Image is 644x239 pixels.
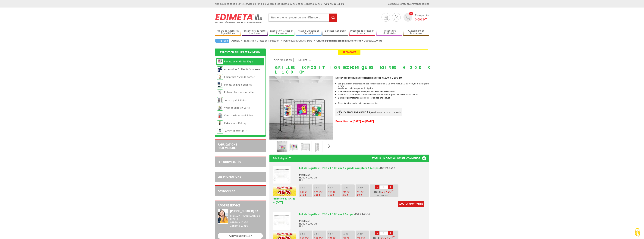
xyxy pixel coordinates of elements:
[328,190,334,194] span: 260.1
[301,142,310,153] img: lot_3_grilles_pieds_complets_216316.jpg
[224,91,255,94] a: Présentoirs transportables
[230,209,258,213] strong: [PHONE_NUMBER] 03
[224,75,256,79] a: Comptoirs / Stands d'accueil
[217,66,223,72] img: Accessoires Grilles & Panneaux
[224,60,253,63] a: Panneaux et Grilles Expo
[338,93,429,96] li: Pieds en "T", avec embouts en caoutchouc aux extrémités pour une excellente stabilité.
[217,90,223,95] img: Présentoirs transportables
[218,143,237,150] a: FABRICATIONS"Sur Mesure"
[388,2,429,6] div: |
[357,190,362,194] span: 234.6
[224,121,247,125] a: Kakémonos Roll-up
[273,212,291,230] img: Lot de 3 grilles H 200 x L 100 cm + 6 clips
[277,141,287,153] img: grilles_exposition_economiques_216316_216306_216016_216116.jpg
[215,11,263,25] img: Edimeta
[344,111,375,114] strong: EN STOCK, LIVRAISON 3 à 4 jours
[338,102,429,104] li: Pieds à roulettes disponibles en accessoire
[269,14,337,22] input: Rechercher un produit ou une référence...
[338,90,429,93] li: Une finition laquée époxy noir pour un décor haute résistance.
[314,190,321,194] span: 274.55
[215,29,241,35] a: Affichage Cadres et Signalétique
[415,17,429,22] span: € HT
[403,13,429,22] a: devis rapide 0 Mon panier 0,00€ HT
[375,231,379,235] a: -
[380,194,387,197] span: 344,76
[357,186,369,189] p: 14 et +
[299,166,426,170] div: Lot de 3 grilles H 200 x L 100 cm + 2 pieds complets + 6 clips -
[392,236,394,238] sup: HT
[357,232,369,235] p: 14 et +
[335,120,429,122] p: Promotion du [DATE] au [DATE]
[217,97,223,103] img: Totems publicitaires
[300,186,312,189] p: 1 à 2
[273,186,296,196] img: promotion
[322,29,348,35] a: Services Généraux
[299,171,426,182] p: Métallique H 200 x L 100 cm Noir
[403,29,429,35] a: Classement et Rangement
[217,113,223,118] img: Constructions modulaires
[217,59,223,64] img: Panneaux et Grilles Expo
[296,58,313,62] a: Imprimer
[218,160,241,164] a: LES NOUVEAUTÉS
[242,29,268,35] a: Présentoirs et Porte-brochures
[405,15,410,20] img: devis rapide
[338,87,429,89] p: Vendues à l'unité ou par lot de 3 grilles
[329,14,337,22] input: rechercher
[300,193,312,196] p: 338 €
[224,83,252,86] a: Panneaux Expo pliables
[273,166,291,184] img: Lot de 3 grilles H 200 x L 100 cm + 2 pieds complets + 6 clips
[371,190,398,197] p: Total
[231,39,244,42] a: Accueil
[388,193,391,195] sup: TTC
[218,204,263,207] h2: A votre service
[273,197,296,204] p: Promotion du [DATE] au [DATE]
[384,15,388,20] img: devis rapide
[388,231,393,235] a: +
[389,190,391,193] span: €
[357,193,369,196] p: 276 €
[375,185,379,189] a: -
[409,2,429,5] a: Commande rapide
[230,214,263,221] div: [PERSON_NAME][DATE] au [DATE]
[631,226,644,239] button: Cookies (fenêtre modale)
[215,39,229,43] a: Retour
[215,2,344,6] div: Nos équipes sont à votre service du lundi au vendredi de 8h30 à 12h30 et de 13h30 à 17h30
[388,2,408,5] a: Catalogue gratuit
[380,166,395,170] span: Réf.216316
[409,12,413,15] span: 0
[273,155,291,162] p: Prix indiqué HT
[342,186,355,189] p: 10 à 13
[269,29,295,35] a: Exposition Grilles et Panneaux
[324,2,344,5] strong: 01 46 81 33 03
[224,106,250,109] a: Vitrines Expo en verre
[415,17,421,21] span: 0,00
[328,191,341,193] p: €
[314,191,326,193] p: €
[357,191,369,193] p: €
[338,97,429,99] p: Des clips permettent d’assembler les grilles entre elles.
[224,98,247,102] a: Totems publicitaires
[324,142,333,153] img: grilles_exposition_economiques_noires_200x100cm_216316_5.jpg
[224,114,253,117] a: Constructions modulaires
[376,194,391,197] span: Soit €
[415,13,429,22] span: Mon panier
[283,39,316,42] a: Panneaux et Grilles Expo
[342,232,355,235] p: 10 à 13
[217,128,223,134] img: Totems et Mâts LCD
[398,201,424,207] a: Ajouter à mon panier
[272,58,294,62] a: Fiche produit
[338,50,360,55] span: Promoweb
[388,185,393,189] a: +
[338,83,429,87] p: Les grilles sont encadrées par des tubes en acier de Ø 25 mm, maille 10 x 19 cm, fil métallique Ø...
[224,68,260,71] a: Accessoires Grilles & Panneaux
[328,186,341,189] p: 6 à 9
[355,212,370,216] span: Réf.216306
[296,29,322,35] a: Accueil Guidage et Sécurité
[300,190,306,194] span: 287.3
[314,232,326,235] p: 3 à 5
[289,142,298,153] img: panneaux_et_grilles_216316.jpg
[382,190,389,193] span: 287.3
[349,29,375,35] a: Présentoirs Presse et Journaux
[300,232,312,235] p: 1 à 2
[269,76,333,140] img: grilles_exposition_economiques_216316_216306_216016_216116.jpg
